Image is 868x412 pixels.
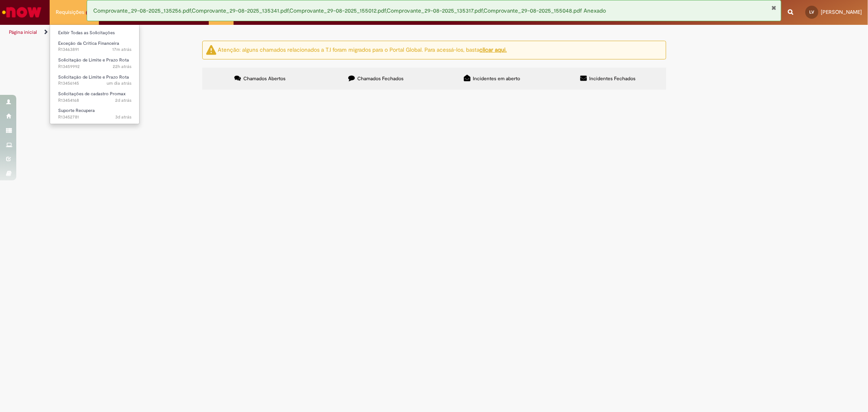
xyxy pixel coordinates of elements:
span: [PERSON_NAME] [821,9,862,15]
span: Requisições [56,8,84,16]
a: Aberto R13454168 : Solicitações de cadastro Promax [50,90,140,105]
a: Aberto R13456145 : Solicitação de Limite e Prazo Rota [50,73,140,88]
span: 3d atrás [115,114,131,120]
time: 27/08/2025 18:26:25 [115,97,131,103]
a: clicar aqui. [480,46,507,53]
button: Fechar Notificação [772,4,777,11]
span: Suporte Recupera [58,107,95,114]
span: Chamados Fechados [357,75,404,82]
span: Chamados Abertos [243,75,286,82]
time: 28/08/2025 19:48:20 [113,64,131,70]
span: R13463891 [58,46,131,53]
span: R13459992 [58,64,131,70]
span: R13456145 [58,80,131,87]
a: Aberto R13452781 : Suporte Recupera [50,106,140,121]
span: R13454168 [58,97,131,104]
span: 5 [86,9,93,16]
time: 27/08/2025 14:30:04 [115,114,131,120]
span: Exceção da Crítica Financeira [58,40,119,46]
span: Solicitação de Limite e Prazo Rota [58,74,129,80]
span: LV [809,9,814,15]
span: Comprovante_29-08-2025_135256.pdf,Comprovante_29-08-2025_135341.pdf,Comprovante_29-08-2025_155012... [93,7,606,14]
a: Exibir Todas as Solicitações [50,28,140,37]
span: 17m atrás [112,46,131,53]
time: 29/08/2025 17:54:39 [112,46,131,53]
span: 22h atrás [113,64,131,70]
img: ServiceNow [1,4,43,20]
time: 28/08/2025 09:25:06 [107,80,131,86]
span: um dia atrás [107,80,131,86]
span: Incidentes em aberto [473,75,520,82]
span: Solicitação de Limite e Prazo Rota [58,57,129,63]
ul: Requisições [50,24,140,124]
ng-bind-html: Atenção: alguns chamados relacionados a T.I foram migrados para o Portal Global. Para acessá-los,... [218,46,507,53]
a: Aberto R13459992 : Solicitação de Limite e Prazo Rota [50,56,140,71]
span: Incidentes Fechados [589,75,636,82]
a: Aberto R13463891 : Exceção da Crítica Financeira [50,39,140,54]
span: Solicitações de cadastro Promax [58,91,126,97]
span: 2d atrás [115,97,131,103]
a: Página inicial [9,29,37,35]
span: R13452781 [58,114,131,121]
ul: Trilhas de página [6,25,573,40]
